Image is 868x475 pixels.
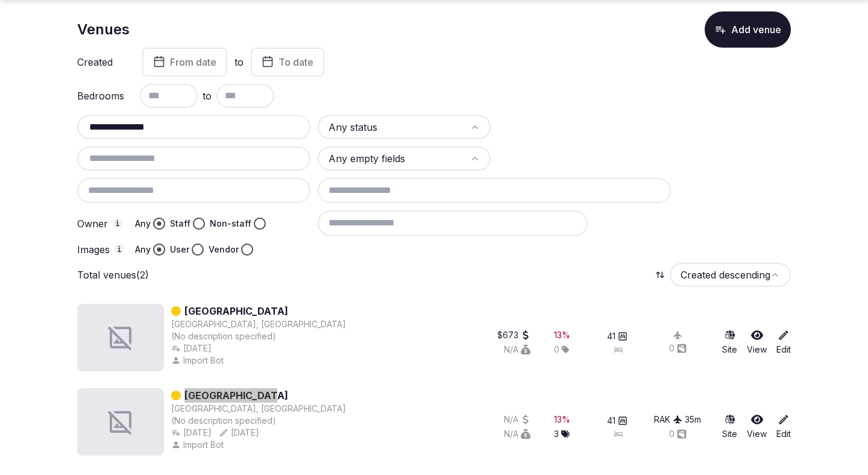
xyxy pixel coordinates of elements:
span: to [203,89,212,103]
div: (No description specified) [171,330,346,342]
div: 13 % [554,329,570,341]
a: [GEOGRAPHIC_DATA] [184,388,288,403]
label: Vendor [209,244,239,256]
button: $673 [497,329,530,341]
div: 13 % [554,414,570,426]
button: 0 [669,342,687,354]
span: 41 [607,415,615,427]
label: Any [135,218,151,230]
a: Site [722,329,737,356]
button: [DATE] [171,342,212,354]
label: User [170,244,189,256]
a: View [747,414,767,440]
label: Owner [77,218,125,229]
a: Site [722,414,737,440]
button: [GEOGRAPHIC_DATA], [GEOGRAPHIC_DATA] [171,403,346,415]
button: N/A [504,428,530,440]
div: (No description specified) [171,415,346,427]
button: [DATE] [219,427,259,439]
p: Total venues (2) [77,268,149,282]
button: Images [115,244,124,254]
button: [GEOGRAPHIC_DATA], [GEOGRAPHIC_DATA] [171,318,346,330]
button: 13% [554,414,570,426]
button: From date [142,48,227,77]
label: Bedrooms [77,91,125,101]
a: View [747,329,767,356]
label: Any [135,244,151,256]
button: 13% [554,329,570,341]
label: Created [77,57,125,67]
a: [GEOGRAPHIC_DATA] [184,304,288,318]
button: 35m [685,414,701,426]
span: To date [278,56,313,68]
a: Edit [776,414,791,440]
button: N/A [504,414,530,426]
button: Import Bot [171,354,226,366]
button: RAK [654,414,682,426]
label: Images [77,244,125,255]
label: to [234,55,244,69]
button: 41 [607,330,627,342]
a: Edit [776,329,791,356]
button: 0 [669,428,687,440]
span: From date [170,56,216,68]
button: [DATE] [171,427,212,439]
button: Owner [113,218,122,228]
button: 41 [607,415,627,427]
button: Import Bot [171,439,226,451]
button: To date [251,48,324,77]
span: 41 [607,330,615,342]
label: Staff [170,218,190,230]
button: 3 [554,428,570,440]
div: 35 m [685,414,701,426]
label: Non-staff [210,218,251,230]
button: N/A [504,344,530,356]
button: Add venue [705,11,791,48]
h1: Venues [77,19,130,40]
span: 0 [554,344,559,356]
